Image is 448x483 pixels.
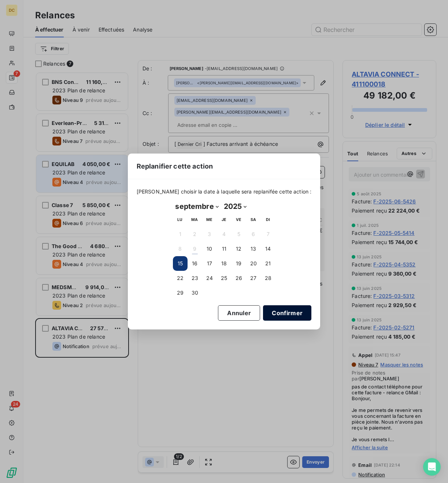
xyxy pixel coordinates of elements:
button: 27 [246,271,261,285]
button: 3 [202,227,217,241]
th: mercredi [202,212,217,227]
button: Annuler [218,305,260,321]
button: 20 [246,256,261,271]
span: [PERSON_NAME] choisir la date à laquelle sera replanifée cette action : [137,188,312,195]
button: 21 [261,256,275,271]
button: 11 [217,241,232,256]
button: 24 [202,271,217,285]
button: 13 [246,241,261,256]
button: 26 [232,271,246,285]
button: 16 [188,256,202,271]
th: jeudi [217,212,232,227]
button: 5 [232,227,246,241]
button: 12 [232,241,246,256]
th: mardi [188,212,202,227]
th: vendredi [232,212,246,227]
button: 22 [173,271,188,285]
th: lundi [173,212,188,227]
button: 19 [232,256,246,271]
th: dimanche [261,212,275,227]
button: 7 [261,227,275,241]
div: Open Intercom Messenger [423,458,441,476]
button: 25 [217,271,232,285]
button: 15 [173,256,188,271]
button: 1 [173,227,188,241]
button: 17 [202,256,217,271]
button: 4 [217,227,232,241]
button: 10 [202,241,217,256]
button: 23 [188,271,202,285]
button: 8 [173,241,188,256]
button: 28 [261,271,275,285]
th: samedi [246,212,261,227]
button: 18 [217,256,232,271]
button: 2 [188,227,202,241]
span: Replanifier cette action [137,161,213,171]
button: Confirmer [263,305,311,321]
button: 29 [173,285,188,300]
button: 6 [246,227,261,241]
button: 30 [188,285,202,300]
button: 14 [261,241,275,256]
button: 9 [188,241,202,256]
